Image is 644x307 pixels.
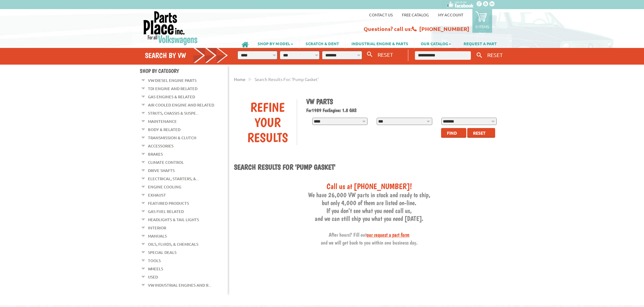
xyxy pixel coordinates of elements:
[234,76,245,82] a: Home
[148,150,163,158] a: Brakes
[367,231,409,238] a: our request a part form
[145,51,228,60] h4: Search by VW
[148,224,166,232] a: Interior
[457,38,503,49] a: REQUEST A PART
[148,248,176,256] a: Special Deals
[306,107,500,113] h2: 1989 Fox
[441,128,466,138] button: Find
[345,38,414,49] a: INDUSTRIAL ENGINE & PARTS
[148,142,173,150] a: Accessories
[148,191,166,199] a: Exhaust
[300,38,345,49] a: SCRATCH & DENT
[148,240,198,248] a: Oils, Fluids, & Chemicals
[148,175,199,183] a: Electrical, Starters, &...
[238,100,297,145] div: Refine Your Results
[234,163,504,172] h1: Search results for 'Pump gasket'
[472,9,492,33] a: 0 items
[143,11,198,46] img: Parts Place Inc!
[148,167,175,174] a: Drive Shafts
[487,52,503,58] span: RESET
[328,107,357,113] span: Engine: 1.8 GAS
[473,130,486,136] span: Reset
[378,51,393,58] span: RESET
[148,232,167,240] a: Manuals
[148,199,189,207] a: Featured Products
[148,85,197,93] a: TDI Engine and Related
[369,12,393,17] a: Contact us
[306,97,500,106] h1: VW Parts
[321,231,418,246] span: After hours? Fill out and we will get back to you within one business day.
[148,273,158,281] a: Used
[148,117,177,125] a: Maintenance
[148,101,214,109] a: Air Cooled Engine and Related
[148,158,184,166] a: Climate Control
[234,181,504,246] h3: We have 26,000 VW parts in stock and ready to ship, but only 4,000 of them are listed on-line. If...
[148,93,195,101] a: Gas Engines & Related
[475,50,484,60] button: Keyword Search
[447,130,457,136] span: Find
[148,109,199,117] a: Struts, Chassis & Suspe...
[148,76,197,84] a: VW Diesel Engine Parts
[148,207,184,215] a: Gas Fuel Related
[485,50,505,59] button: RESET
[365,50,375,59] button: Search By VW...
[375,50,396,59] button: RESET
[475,24,489,29] p: 0 items
[148,257,161,265] a: Tools
[467,128,495,138] button: Reset
[148,265,163,273] a: Wheels
[140,68,228,74] h4: Shop By Category
[255,76,319,82] span: Search results for: 'Pump gasket'
[438,12,463,17] a: My Account
[148,216,199,224] a: Headlights & Tail Lights
[327,181,412,191] span: Call us at [PHONE_NUMBER]!
[148,126,180,133] a: Body & Related
[148,183,181,191] a: Engine Cooling
[415,38,457,49] a: OUR CATALOG
[148,134,196,142] a: Transmission & Clutch
[402,12,429,17] a: Free Catalog
[252,38,299,49] a: SHOP BY MODEL
[148,281,211,289] a: VW Industrial Engines and R...
[306,107,312,113] span: For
